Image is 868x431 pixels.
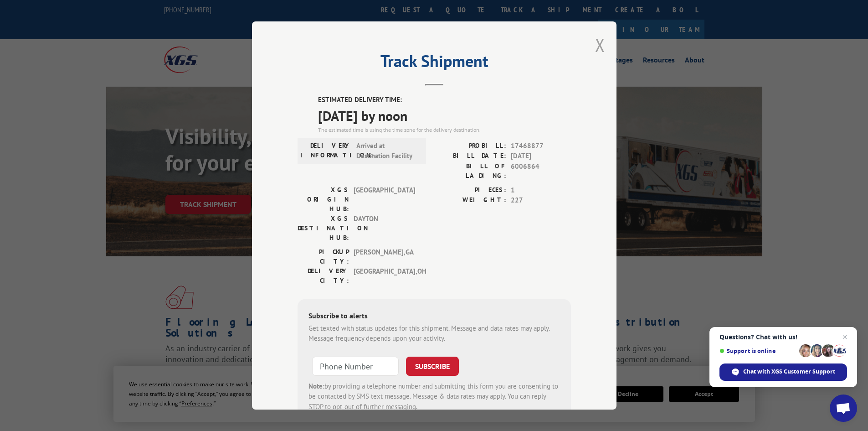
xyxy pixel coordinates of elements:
[434,185,506,196] label: PIECES:
[511,151,571,161] span: [DATE]
[318,95,571,105] label: ESTIMATED DELIVERY TIME:
[298,214,349,243] label: XGS DESTINATION HUB:
[406,357,459,376] button: SUBSCRIBE
[356,141,418,161] span: Arrived at Destination Facility
[595,33,605,57] button: Close modal
[354,266,415,286] span: [GEOGRAPHIC_DATA] , OH
[511,185,571,196] span: 1
[298,55,571,72] h2: Track Shipment
[434,161,506,181] label: BILL OF LADING:
[308,323,560,344] div: Get texted with status updates for this shipment. Message and data rates may apply. Message frequ...
[719,348,796,354] span: Support is online
[312,357,399,376] input: Phone Number
[298,266,349,286] label: DELIVERY CITY:
[434,195,506,206] label: WEIGHT:
[298,185,349,214] label: XGS ORIGIN HUB:
[308,382,324,390] strong: Note:
[434,141,506,151] label: PROBILL:
[434,151,506,161] label: BILL DATE:
[511,141,571,151] span: 17468877
[511,161,571,181] span: 6006864
[830,395,857,422] a: Open chat
[719,333,847,341] span: Questions? Chat with us!
[318,105,571,126] span: [DATE] by noon
[354,214,415,243] span: DAYTON
[743,368,835,376] span: Chat with XGS Customer Support
[298,247,349,266] label: PICKUP CITY:
[308,310,560,323] div: Subscribe to alerts
[354,247,415,266] span: [PERSON_NAME] , GA
[308,381,560,412] div: by providing a telephone number and submitting this form you are consenting to be contacted by SM...
[318,126,571,134] div: The estimated time is using the time zone for the delivery destination.
[300,141,352,161] label: DELIVERY INFORMATION:
[354,185,415,214] span: [GEOGRAPHIC_DATA]
[719,363,847,381] span: Chat with XGS Customer Support
[511,195,571,206] span: 227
